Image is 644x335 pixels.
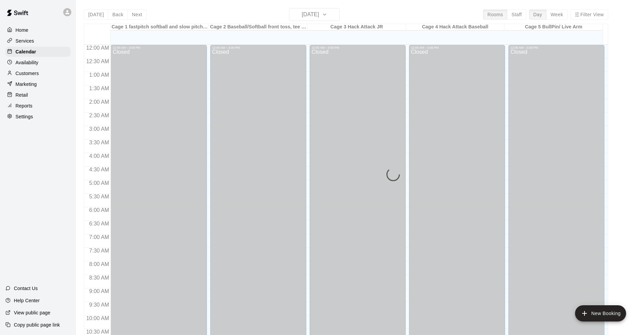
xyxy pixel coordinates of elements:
[5,79,71,89] a: Marketing
[16,70,39,77] p: Customers
[510,46,602,49] div: 12:00 AM – 3:00 PM
[88,167,111,172] span: 4:30 AM
[16,113,33,120] p: Settings
[88,86,111,91] span: 1:30 AM
[88,302,111,308] span: 9:30 AM
[16,59,39,66] p: Availability
[14,285,38,292] p: Contact Us
[16,92,28,98] p: Retail
[14,297,40,304] p: Help Center
[88,194,111,199] span: 5:30 AM
[88,153,111,159] span: 4:00 AM
[85,45,111,51] span: 12:00 AM
[88,221,111,226] span: 6:30 AM
[16,48,36,55] p: Calendar
[88,113,111,118] span: 2:30 AM
[88,234,111,240] span: 7:00 AM
[113,46,205,49] div: 12:00 AM – 3:00 PM
[111,24,209,30] div: Cage 1 fastpitch softball and slow pitch softball
[5,112,71,122] a: Settings
[88,248,111,254] span: 7:30 AM
[85,315,111,321] span: 10:00 AM
[88,180,111,186] span: 5:00 AM
[85,329,111,335] span: 10:30 AM
[5,90,71,100] a: Retail
[16,81,37,88] p: Marketing
[411,46,503,49] div: 12:00 AM – 3:00 PM
[575,305,626,321] button: add
[16,27,28,33] p: Home
[14,309,50,316] p: View public page
[5,47,71,57] a: Calendar
[5,36,71,46] a: Services
[212,46,304,49] div: 12:00 AM – 3:00 PM
[88,99,111,105] span: 2:00 AM
[88,126,111,132] span: 3:00 AM
[209,24,307,30] div: Cage 2 Baseball/Softball front toss, tee work , No Machine
[88,261,111,267] span: 8:00 AM
[5,57,71,68] a: Availability
[88,72,111,78] span: 1:00 AM
[14,321,60,328] p: Copy public page link
[504,24,603,30] div: Cage 5 BullPin/ Live Arm
[307,24,406,30] div: Cage 3 Hack Attack JR
[16,38,34,44] p: Services
[88,140,111,145] span: 3:30 AM
[5,25,71,35] a: Home
[88,288,111,294] span: 9:00 AM
[5,101,71,111] a: Reports
[406,24,504,30] div: Cage 4 Hack Attack Baseball
[312,46,404,49] div: 12:00 AM – 3:00 PM
[88,207,111,213] span: 6:00 AM
[85,58,111,64] span: 12:30 AM
[16,102,32,109] p: Reports
[88,275,111,281] span: 8:30 AM
[5,68,71,78] a: Customers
